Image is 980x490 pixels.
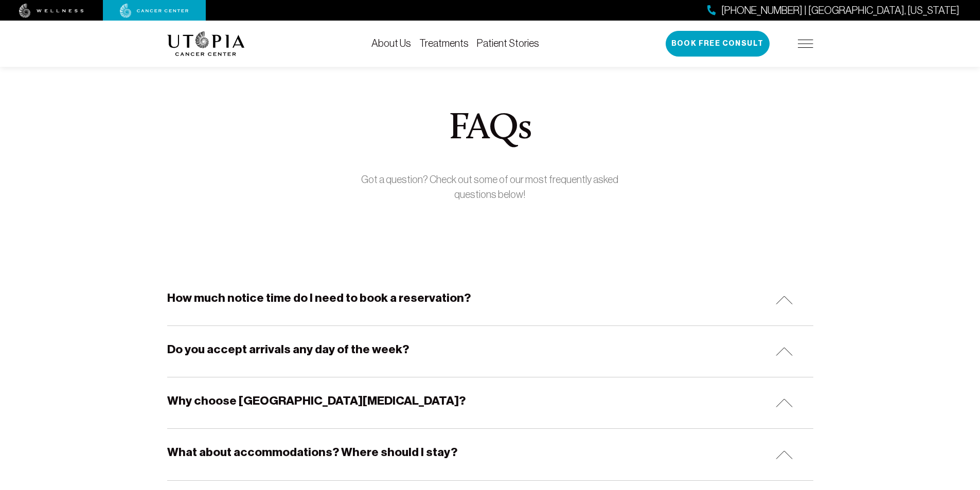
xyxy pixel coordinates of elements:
img: wellness [19,4,84,18]
span: [PHONE_NUMBER] | [GEOGRAPHIC_DATA], [US_STATE] [721,3,959,18]
img: icon-hamburger [798,40,813,48]
img: icon [776,347,793,356]
h1: FAQs [359,111,621,148]
img: cancer center [120,4,189,18]
h5: What about accommodations? Where should I stay? [167,444,457,460]
h5: How much notice time do I need to book a reservation? [167,290,471,306]
h5: Do you accept arrivals any day of the week? [167,341,409,357]
h5: Why choose [GEOGRAPHIC_DATA][MEDICAL_DATA]? [167,393,466,409]
img: logo [167,31,245,56]
a: [PHONE_NUMBER] | [GEOGRAPHIC_DATA], [US_STATE] [707,3,959,18]
a: Treatments [419,38,469,49]
p: Got a question? Check out some of our most frequently asked questions below! [359,172,621,202]
a: About Us [371,38,411,49]
button: Book Free Consult [666,31,770,57]
img: icon [776,450,793,459]
img: icon [776,398,793,407]
img: icon [776,296,793,304]
a: Patient Stories [477,38,539,49]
